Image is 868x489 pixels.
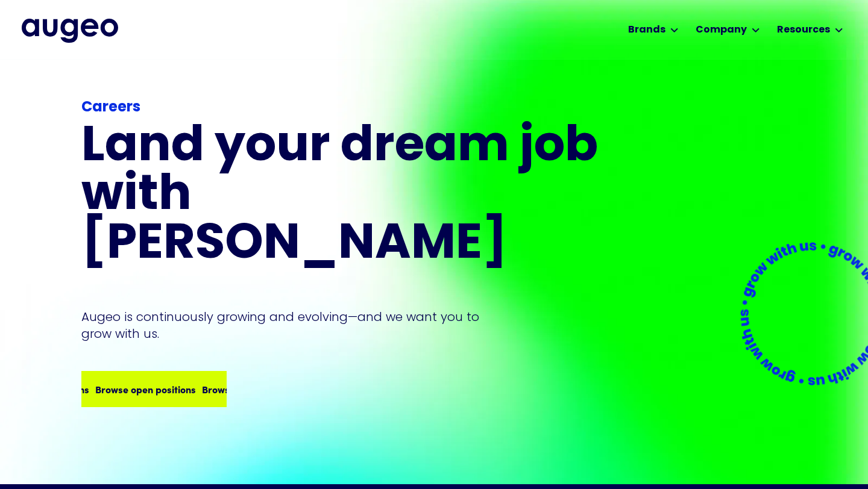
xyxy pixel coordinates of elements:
img: Augeo's full logo in midnight blue. [22,19,118,43]
h1: Land your dream job﻿ with [PERSON_NAME] [81,123,602,270]
div: Browse open positions [200,382,301,396]
div: Brands [628,23,665,37]
div: Resources [777,23,830,37]
strong: Careers [81,101,140,115]
a: Browse open positionsBrowse open positionsBrowse open positions [81,371,227,407]
p: Augeo is continuously growing and evolving—and we want you to grow with us. [81,308,496,342]
div: Company [696,23,747,37]
div: Browse open positions [93,382,194,396]
a: home [22,19,118,43]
